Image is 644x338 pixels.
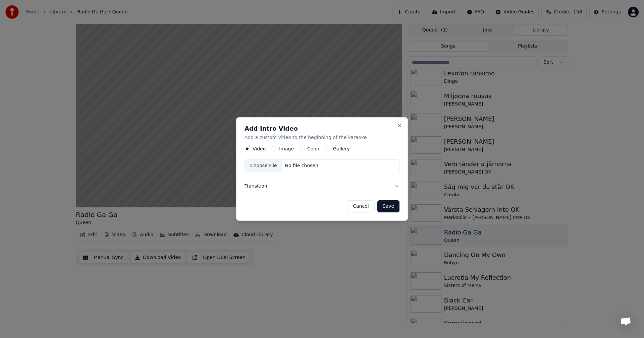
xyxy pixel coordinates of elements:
[377,200,399,212] button: Save
[245,126,399,132] h2: Add Intro Video
[245,134,399,141] p: Add a custom video to the beginning of the karaoke
[282,163,321,170] div: No file chosen
[279,147,294,151] label: Image
[347,200,374,212] button: Cancel
[307,147,320,151] label: Color
[253,147,266,151] label: Video
[333,147,350,151] label: Gallery
[245,178,399,195] button: Transition
[245,160,282,172] div: Choose File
